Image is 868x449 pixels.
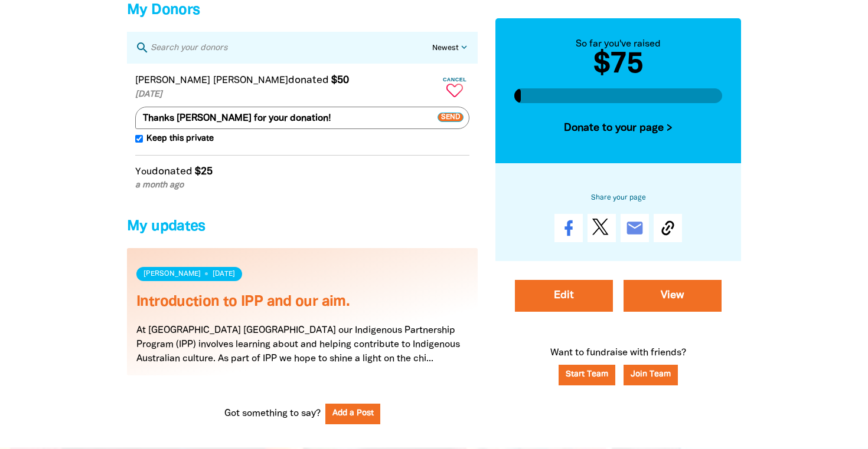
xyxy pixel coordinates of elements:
[127,248,478,389] div: Paginated content
[288,75,329,85] span: donated
[224,407,321,421] span: Got something to say?
[588,214,616,242] a: Post
[624,365,678,385] button: Join Team
[438,106,469,128] button: Send
[514,37,722,51] div: So far you've raised
[152,167,192,176] span: donated
[143,133,214,146] span: Keep this private
[195,167,213,176] em: $25
[127,64,478,200] div: Paginated content
[135,135,143,143] input: Keep this private
[440,77,469,82] span: Cancel
[654,214,682,242] button: Copy Link
[625,219,644,237] i: email
[440,72,469,102] button: Cancel
[135,133,214,146] label: Make this public
[514,113,722,144] button: Donate to your page >
[554,214,583,242] a: Share
[495,346,741,403] p: Want to fundraise with friends?
[514,51,722,79] h2: $75
[135,179,438,192] p: a month ago
[213,77,288,85] em: [PERSON_NAME]
[514,192,722,204] h6: Share your page
[149,40,432,55] input: Search your donors
[621,214,649,242] a: email
[135,77,210,85] em: [PERSON_NAME]
[135,107,469,129] textarea: Thanks [PERSON_NAME] for your donation!
[438,113,464,123] span: Send
[127,4,200,17] span: My Donors
[127,220,205,233] span: My updates
[515,280,613,312] a: Edit
[325,404,381,424] button: Add a Post
[135,88,438,101] p: [DATE]
[331,75,349,85] em: $50
[559,365,615,385] a: Start Team
[135,41,149,55] i: search
[624,280,722,312] a: View
[135,168,152,176] em: You
[136,295,350,309] a: Introduction to IPP and our aim.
